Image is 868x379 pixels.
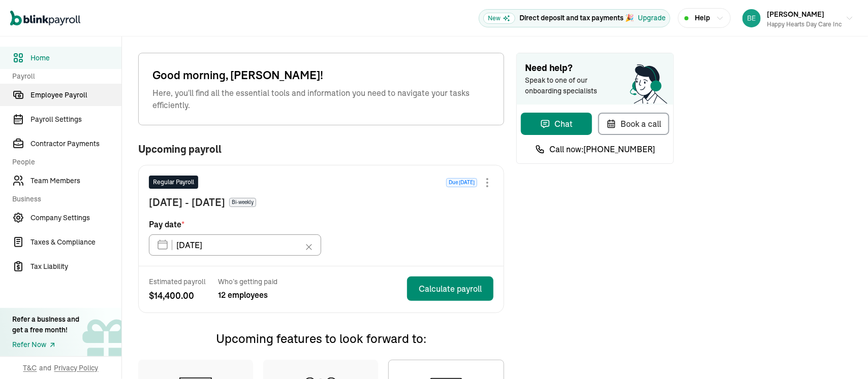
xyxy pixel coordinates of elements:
[149,195,225,210] span: [DATE] - [DATE]
[216,331,426,346] span: Upcoming features to look forward to:
[138,144,222,155] span: Upcoming payroll
[483,13,515,24] span: New
[30,53,121,63] span: Home
[817,330,868,379] iframe: Chat Widget
[407,277,493,301] button: Calculate payroll
[152,67,490,84] span: Good morning, [PERSON_NAME]!
[218,289,277,301] span: 12 employees
[149,277,206,287] span: Estimated payroll
[525,61,665,75] span: Need help?
[606,118,661,130] div: Book a call
[525,75,611,96] span: Speak to one of our onboarding specialists
[767,10,824,19] span: [PERSON_NAME]
[12,157,115,167] span: People
[598,113,669,135] button: Book a call
[149,234,321,256] input: XX/XX/XX
[229,198,256,207] span: Bi-weekly
[54,363,99,373] span: Privacy Policy
[767,20,842,29] div: Happy Hearts Day Care Inc
[521,113,592,135] button: Chat
[12,71,115,82] span: Payroll
[218,277,277,287] span: Who’s getting paid
[152,87,490,111] span: Here, you'll find all the essential tools and information you need to navigate your tasks efficie...
[30,139,121,149] span: Contractor Payments
[149,218,184,230] span: Pay date
[738,6,858,31] button: [PERSON_NAME]Happy Hearts Day Care Inc
[30,114,121,125] span: Payroll Settings
[695,13,710,23] span: Help
[30,237,121,248] span: Taxes & Compliance
[540,118,573,130] div: Chat
[638,13,666,23] button: Upgrade
[678,8,731,28] button: Help
[30,176,121,186] span: Team Members
[149,289,206,302] span: $ 14,400.00
[12,314,79,335] div: Refer a business and get a free month!
[519,13,634,23] p: Direct deposit and tax payments 🎉
[23,363,37,373] span: T&C
[549,143,655,155] span: Call now: [PHONE_NUMBER]
[12,194,115,204] span: Business
[153,178,194,187] span: Regular Payroll
[30,261,121,272] span: Tax Liability
[30,213,121,223] span: Company Settings
[446,178,477,187] span: Due [DATE]
[10,4,80,33] nav: Global
[12,339,79,350] a: Refer Now
[30,90,121,100] span: Employee Payroll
